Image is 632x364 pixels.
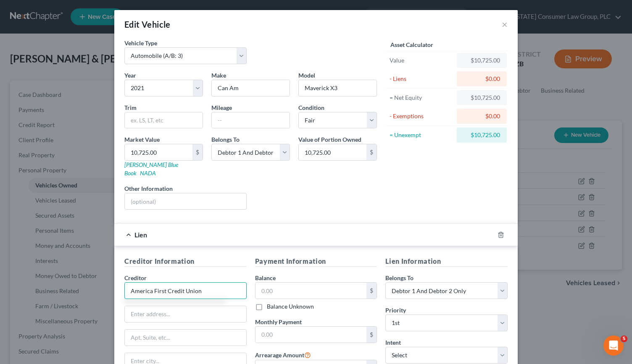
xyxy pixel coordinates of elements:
div: $0.00 [463,112,500,120]
input: (optional) [125,193,246,209]
div: = Unexempt [390,131,453,139]
div: $ [192,144,203,160]
span: Belongs To [385,274,413,281]
button: × [502,19,508,29]
a: NADA [140,169,156,177]
input: 0.00 [125,144,192,160]
div: $ [366,144,377,160]
div: $10,725.00 [463,131,500,139]
label: Vehicle Type [124,39,157,47]
input: Enter address... [125,306,246,322]
h5: Creditor Information [124,256,247,267]
label: Model [298,71,315,80]
div: $ [366,327,377,343]
div: Value [390,56,453,65]
iframe: Intercom live chat [603,335,624,356]
label: Other Information [124,184,173,193]
input: 0.00 [299,144,366,160]
label: Value of Portion Owned [298,135,361,144]
input: -- [212,112,290,128]
label: Trim [124,103,137,112]
h5: Payment Information [255,256,377,267]
label: Balance Unknown [267,302,314,311]
input: 0.00 [255,327,367,343]
span: Belongs To [211,136,240,143]
div: $10,725.00 [463,94,500,102]
input: 0.00 [255,283,367,299]
span: Creditor [124,274,147,281]
label: Arrearage Amount [255,350,311,360]
input: ex. Nissan [212,80,290,96]
input: Apt, Suite, etc... [125,330,246,346]
input: Search creditor by name... [124,282,247,299]
label: Mileage [211,103,232,112]
div: - Exemptions [390,112,453,120]
label: Market Value [124,135,160,144]
input: ex. Altima [299,80,377,96]
div: $ [366,283,377,299]
span: Lien [134,231,147,239]
span: 5 [621,335,627,342]
a: [PERSON_NAME] Blue Book [124,161,178,177]
div: - Liens [390,75,453,83]
div: $0.00 [463,75,500,83]
label: Intent [385,338,401,347]
label: Balance [255,273,276,282]
label: Monthly Payment [255,317,302,326]
label: Asset Calculator [390,40,433,49]
h5: Lien Information [385,256,508,267]
span: Make [211,72,226,79]
input: ex. LS, LT, etc [125,112,203,128]
div: Edit Vehicle [124,18,171,30]
div: = Net Equity [390,94,453,102]
label: Year [124,71,136,80]
div: $10,725.00 [463,56,500,65]
label: Condition [298,103,324,112]
span: Priority [385,307,406,314]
